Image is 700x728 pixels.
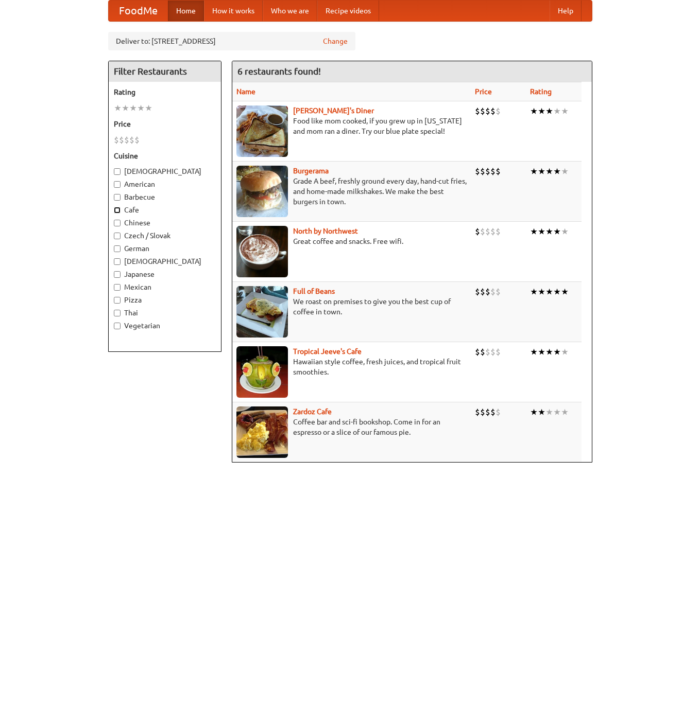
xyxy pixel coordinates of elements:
[485,286,490,297] li: $
[114,308,216,318] label: Thai
[114,230,216,241] label: Czech / Slovak
[137,102,145,114] li: ★
[538,226,545,237] li: ★
[490,286,496,297] li: $
[475,406,480,418] li: $
[538,286,545,297] li: ★
[490,226,496,237] li: $
[490,166,496,177] li: $
[475,346,480,358] li: $
[114,256,216,267] label: [DEMOGRAPHIC_DATA]
[114,295,216,305] label: Pizza
[475,87,492,96] a: Price
[236,226,288,277] img: north.jpg
[480,346,485,358] li: $
[114,269,216,279] label: Japanese
[237,66,321,76] ng-pluralize: 6 restaurants found!
[323,36,348,46] a: Change
[168,1,204,21] a: Home
[293,347,362,356] b: Tropical Jeeve's Cafe
[114,181,121,188] input: American
[236,176,467,207] p: Grade A beef, freshly ground every day, hand-cut fries, and home-made milkshakes. We make the bes...
[485,406,490,418] li: $
[496,105,501,117] li: $
[114,192,216,202] label: Barbecue
[236,296,467,317] p: We roast on premises to give you the best cup of coffee in town.
[496,166,501,177] li: $
[561,166,569,177] li: ★
[236,87,255,96] a: Name
[553,166,561,177] li: ★
[114,151,216,161] h5: Cuisine
[485,105,490,117] li: $
[114,297,121,304] input: Pizza
[496,406,501,418] li: $
[545,346,553,358] li: ★
[485,346,490,358] li: $
[485,226,490,237] li: $
[129,134,134,146] li: $
[553,105,561,117] li: ★
[114,87,216,97] h5: Rating
[114,323,121,329] input: Vegetarian
[553,226,561,237] li: ★
[114,284,121,291] input: Mexican
[114,258,121,265] input: [DEMOGRAPHIC_DATA]
[480,406,485,418] li: $
[129,102,137,114] li: ★
[530,406,538,418] li: ★
[114,205,216,215] label: Cafe
[114,233,121,239] input: Czech / Slovak
[480,286,485,297] li: $
[114,245,121,252] input: German
[538,166,545,177] li: ★
[114,220,121,226] input: Chinese
[114,119,216,129] h5: Price
[109,1,168,21] a: FoodMe
[114,179,216,189] label: American
[293,407,332,416] a: Zardoz Cafe
[545,226,553,237] li: ★
[293,287,335,295] a: Full of Beans
[538,105,545,117] li: ★
[545,286,553,297] li: ★
[293,106,374,115] a: [PERSON_NAME]'s Diner
[114,321,216,331] label: Vegetarian
[496,346,501,358] li: $
[538,406,545,418] li: ★
[480,105,485,117] li: $
[475,286,480,297] li: $
[114,218,216,228] label: Chinese
[545,105,553,117] li: ★
[317,1,379,21] a: Recipe videos
[204,1,263,21] a: How it works
[561,406,569,418] li: ★
[114,134,119,146] li: $
[114,207,121,214] input: Cafe
[553,286,561,297] li: ★
[236,346,288,398] img: jeeves.jpg
[530,346,538,358] li: ★
[553,406,561,418] li: ★
[236,406,288,458] img: zardoz.jpg
[480,226,485,237] li: $
[475,226,480,237] li: $
[236,357,467,377] p: Hawaiian style coffee, fresh juices, and tropical fruit smoothies.
[530,226,538,237] li: ★
[124,134,129,146] li: $
[530,286,538,297] li: ★
[550,1,582,21] a: Help
[263,1,317,21] a: Who we are
[114,243,216,254] label: German
[530,105,538,117] li: ★
[545,166,553,177] li: ★
[480,166,485,177] li: $
[122,102,129,114] li: ★
[490,346,496,358] li: $
[561,105,569,117] li: ★
[530,87,552,96] a: Rating
[490,105,496,117] li: $
[293,227,358,235] a: North by Northwest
